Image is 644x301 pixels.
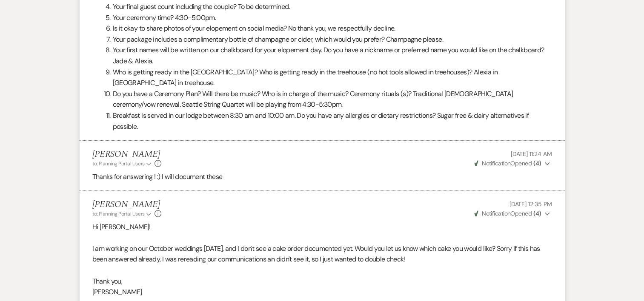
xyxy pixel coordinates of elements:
[103,67,552,88] li: Who is getting ready in the [GEOGRAPHIC_DATA]? Who is getting ready in the treehouse (no hot tool...
[473,209,552,218] button: NotificationOpened (4)
[103,1,552,12] li: Your final guest count including the couple? To be determined.
[103,23,552,34] li: Is it okay to share photos of your elopement on social media? No thank you, we respectfully decline.
[92,171,552,182] p: Thanks for answering ! :) I will document these
[92,287,552,298] p: [PERSON_NAME]
[511,150,552,158] span: [DATE] 11:24 AM
[533,210,541,217] strong: ( 4 )
[92,160,145,167] span: to: Planning Portal Users
[473,159,552,168] button: NotificationOpened (4)
[474,159,541,167] span: Opened
[509,200,552,208] span: [DATE] 12:35 PM
[92,210,153,218] button: to: Planning Portal Users
[92,160,153,168] button: to: Planning Portal Users
[103,88,552,110] li: Do you have a Ceremony Plan? Will there be music? Who is in charge of the music? Ceremony rituals...
[92,276,552,287] p: Thank you,
[103,12,552,23] li: Your ceremony time? 4:30-5:00pm.
[92,210,145,217] span: to: Planning Portal Users
[103,34,552,45] li: Your package includes a complimentary bottle of champagne or cider, which would you prefer? Champ...
[92,221,552,233] p: Hi [PERSON_NAME]!
[482,159,510,167] span: Notification
[474,210,541,217] span: Opened
[92,243,552,265] p: I am working on our October weddings [DATE], and I don't see a cake order documented yet. Would y...
[92,199,162,210] h5: [PERSON_NAME]
[103,45,552,66] li: Your first names will be written on our chalkboard for your elopement day. Do you have a nickname...
[103,110,552,132] li: Breakfast is served in our lodge between 8:30 am and 10:00 am. Do you have any allergies or dieta...
[482,210,510,217] span: Notification
[533,159,541,167] strong: ( 4 )
[92,149,162,160] h5: [PERSON_NAME]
